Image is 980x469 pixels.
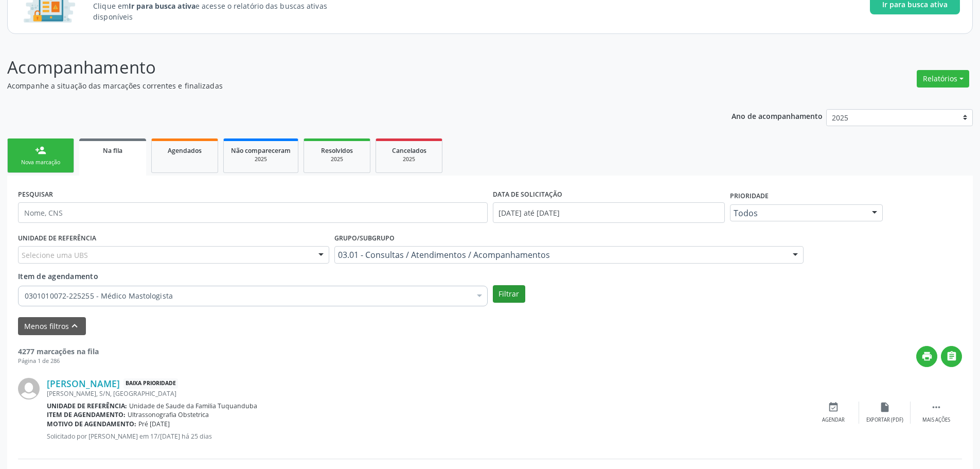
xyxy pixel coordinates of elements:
i:  [946,351,957,362]
span: Selecione uma UBS [22,250,88,260]
span: Pré [DATE] [138,420,170,428]
span: Resolvidos [321,146,353,155]
span: 03.01 - Consultas / Atendimentos / Acompanhamentos [338,250,783,260]
div: Exportar (PDF) [866,416,903,424]
a: [PERSON_NAME] [47,378,120,389]
strong: Ir para busca ativa [129,1,195,11]
span: Na fila [103,146,122,155]
div: Nova marcação [15,159,66,166]
label: Grupo/Subgrupo [334,230,395,246]
div: 2025 [383,155,435,163]
div: 2025 [231,155,291,163]
p: Ano de acompanhamento [732,109,823,122]
b: Motivo de agendamento: [47,420,136,428]
span: Cancelados [392,146,426,155]
p: Acompanhamento [7,55,683,80]
span: Agendados [168,146,202,155]
span: Não compareceram [231,146,291,155]
div: 2025 [311,155,363,163]
label: UNIDADE DE REFERÊNCIA [18,230,96,246]
span: Unidade de Saude da Familia Tuquanduba [129,402,257,410]
b: Item de agendamento: [47,410,126,419]
div: Mais ações [922,416,950,424]
span: Item de agendamento [18,271,98,281]
i: event_available [828,402,839,413]
label: Prioridade [730,188,769,204]
label: DATA DE SOLICITAÇÃO [493,186,562,202]
div: [PERSON_NAME], S/N, [GEOGRAPHIC_DATA] [47,389,808,398]
button: Filtrar [493,285,525,303]
strong: 4277 marcações na fila [18,346,99,356]
div: Página 1 de 286 [18,357,99,366]
span: Ultrassonografia Obstetrica [128,410,209,419]
span: 0301010072-225255 - Médico Mastologista [25,291,471,301]
button: print [916,346,937,367]
span: Todos [734,208,862,218]
button: Menos filtroskeyboard_arrow_up [18,317,86,335]
label: PESQUISAR [18,186,53,202]
img: img [18,378,40,399]
p: Acompanhe a situação das marcações correntes e finalizadas [7,80,683,91]
i: print [921,351,933,362]
button: Relatórios [917,70,969,88]
input: Nome, CNS [18,202,488,223]
input: Selecione um intervalo [493,202,725,223]
i:  [931,402,942,413]
i: keyboard_arrow_up [69,320,80,332]
b: Unidade de referência: [47,402,127,410]
p: Solicitado por [PERSON_NAME] em 17/[DATE] há 25 dias [47,432,808,441]
div: person_add [35,145,46,156]
span: Baixa Prioridade [123,378,178,389]
i: insert_drive_file [879,402,890,413]
div: Agendar [822,416,845,424]
button:  [941,346,962,367]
